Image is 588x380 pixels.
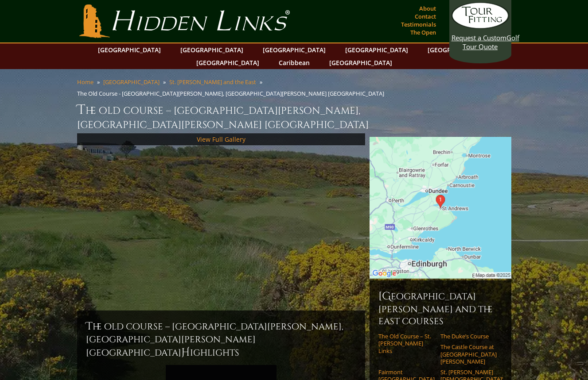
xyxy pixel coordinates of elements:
a: Caribbean [274,56,314,69]
h1: The Old Course – [GEOGRAPHIC_DATA][PERSON_NAME], [GEOGRAPHIC_DATA][PERSON_NAME] [GEOGRAPHIC_DATA] [77,101,511,132]
h6: [GEOGRAPHIC_DATA][PERSON_NAME] and the East Courses [378,289,502,327]
li: The Old Course - [GEOGRAPHIC_DATA][PERSON_NAME], [GEOGRAPHIC_DATA][PERSON_NAME] [GEOGRAPHIC_DATA] [77,89,388,97]
a: Request a CustomGolf Tour Quote [452,2,509,51]
a: [GEOGRAPHIC_DATA] [103,78,160,86]
a: [GEOGRAPHIC_DATA] [93,43,165,56]
a: [GEOGRAPHIC_DATA] [341,43,413,56]
a: Home [77,78,93,86]
a: About [417,2,438,15]
span: Request a Custom [452,33,506,42]
a: The Castle Course at [GEOGRAPHIC_DATA][PERSON_NAME] [440,343,497,365]
a: St. [PERSON_NAME] and the East [169,78,256,86]
a: Testimonials [399,18,438,31]
img: Google Map of St Andrews Links, St Andrews, United Kingdom [370,137,511,279]
a: [GEOGRAPHIC_DATA] [176,43,248,56]
h2: The Old Course – [GEOGRAPHIC_DATA][PERSON_NAME], [GEOGRAPHIC_DATA][PERSON_NAME] [GEOGRAPHIC_DATA]... [86,319,356,360]
span: H [181,345,190,360]
a: [GEOGRAPHIC_DATA] [192,56,264,69]
a: The Open [408,26,438,39]
a: The Duke’s Course [440,333,497,340]
a: [GEOGRAPHIC_DATA] [258,43,330,56]
a: [GEOGRAPHIC_DATA] [325,56,397,69]
a: [GEOGRAPHIC_DATA] [423,43,495,56]
a: View Full Gallery [197,135,245,143]
a: Contact [413,10,438,23]
a: The Old Course – St. [PERSON_NAME] Links [378,333,435,354]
